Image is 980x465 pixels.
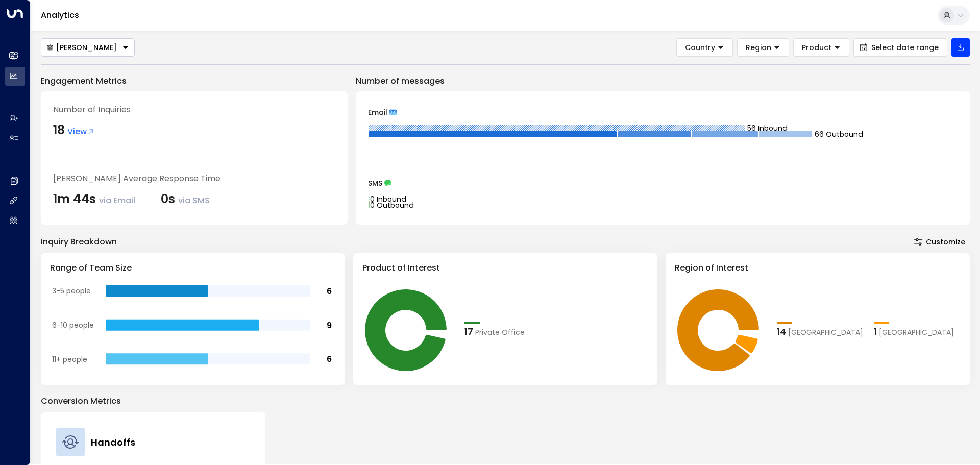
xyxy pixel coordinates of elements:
tspan: 0 Outbound [370,200,414,210]
div: Inquiry Breakdown [41,236,117,248]
tspan: 56 Inbound [747,123,788,133]
span: Country [685,43,715,52]
h3: Range of Team Size [50,262,336,274]
span: Private Office [475,327,525,338]
tspan: 9 [327,320,332,331]
span: Email [368,109,387,116]
h3: Product of Interest [362,262,648,274]
button: [PERSON_NAME] [41,38,135,57]
span: London [788,327,863,338]
span: via SMS [178,194,210,206]
div: 14 [777,325,786,338]
button: Select date range [853,38,947,57]
button: Customize [909,235,970,249]
span: via Email [99,194,135,206]
div: 14London [777,325,864,338]
div: 0s [161,190,210,208]
p: Engagement Metrics [41,75,348,87]
p: Conversion Metrics [41,395,970,407]
div: Number of Inquiries [53,104,335,116]
button: Country [676,38,733,57]
h3: Region of Interest [675,262,961,274]
div: 17 [464,325,473,338]
tspan: 6 [327,353,332,365]
tspan: 0 Inbound [370,194,406,204]
span: Select date range [871,43,939,52]
button: Region [737,38,789,57]
p: Number of messages [356,75,970,87]
div: [PERSON_NAME] [46,43,117,52]
a: Analytics [41,9,79,21]
span: Product [802,43,831,52]
tspan: 6 [327,285,332,297]
div: [PERSON_NAME] Average Response Time [53,173,335,185]
div: 18 [53,121,65,139]
div: 1 [874,325,877,338]
tspan: 3-5 people [52,286,91,296]
span: Cambridge [879,327,954,338]
tspan: 66 Outbound [815,129,863,139]
div: 17Private Office [464,325,551,338]
h4: Handoffs [91,435,135,449]
button: Product [793,38,849,57]
div: 1Cambridge [874,325,961,338]
span: View [67,126,95,138]
tspan: 6-10 people [52,320,94,330]
div: 1m 44s [53,190,135,208]
div: SMS [368,180,958,187]
tspan: 11+ people [52,354,87,364]
div: Button group with a nested menu [41,38,135,57]
span: Region [746,43,771,52]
